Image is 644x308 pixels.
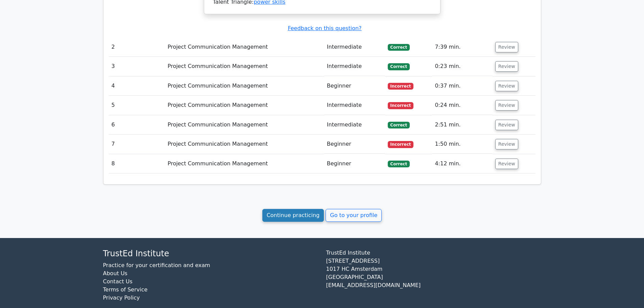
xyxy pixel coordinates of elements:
[103,249,318,259] h4: TrustEd Institute
[324,96,385,115] td: Intermediate
[288,25,361,31] a: Feedback on this question?
[324,154,385,173] td: Beginner
[388,122,410,128] span: Correct
[324,38,385,57] td: Intermediate
[324,57,385,76] td: Intermediate
[495,81,518,91] button: Review
[495,61,518,72] button: Review
[495,120,518,130] button: Review
[165,57,324,76] td: Project Communication Management
[109,135,165,154] td: 7
[432,154,492,173] td: 4:12 min.
[388,44,410,51] span: Correct
[432,57,492,76] td: 0:23 min.
[165,38,324,57] td: Project Communication Management
[165,135,324,154] td: Project Communication Management
[109,38,165,57] td: 2
[103,270,127,277] a: About Us
[165,76,324,96] td: Project Communication Management
[495,139,518,149] button: Review
[432,135,492,154] td: 1:50 min.
[103,262,210,268] a: Practice for your certification and exam
[388,161,410,167] span: Correct
[165,96,324,115] td: Project Communication Management
[165,115,324,135] td: Project Communication Management
[388,141,414,148] span: Incorrect
[109,76,165,96] td: 4
[165,154,324,173] td: Project Communication Management
[324,135,385,154] td: Beginner
[109,96,165,115] td: 5
[388,102,414,109] span: Incorrect
[109,154,165,173] td: 8
[432,76,492,96] td: 0:37 min.
[432,38,492,57] td: 7:39 min.
[495,42,518,52] button: Review
[326,209,382,222] a: Go to your profile
[109,57,165,76] td: 3
[324,76,385,96] td: Beginner
[103,286,148,293] a: Terms of Service
[103,278,133,285] a: Contact Us
[322,249,545,307] div: TrustEd Institute [STREET_ADDRESS] 1017 HC Amsterdam [GEOGRAPHIC_DATA] [EMAIL_ADDRESS][DOMAIN_NAME]
[388,63,410,70] span: Correct
[432,115,492,135] td: 2:51 min.
[432,96,492,115] td: 0:24 min.
[388,83,414,90] span: Incorrect
[324,115,385,135] td: Intermediate
[495,159,518,169] button: Review
[103,294,140,301] a: Privacy Policy
[262,209,324,222] a: Continue practicing
[109,115,165,135] td: 6
[495,100,518,111] button: Review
